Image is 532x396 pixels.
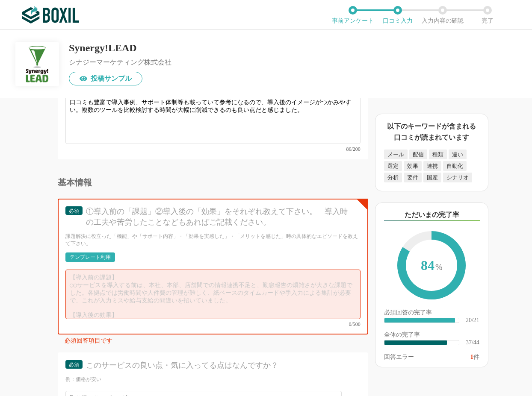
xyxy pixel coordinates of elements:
div: メール [384,150,408,159]
div: 必須回答項目です [65,338,368,347]
span: 必須 [69,362,79,368]
div: ​ [384,318,455,323]
div: 20/21 [466,317,479,323]
div: ①導入前の「課題」②導入後の「効果」をそれぞれ教えて下さい。 導入時の工夫や苦労したことなどもあればご記載ください。 [86,206,352,228]
div: 課題解決に役立った「機能」や「サポート内容」・「効果を実感した」・「メリットを感じた」時の具体的なエピソードを教えて下さい。 [65,233,361,247]
div: Synergy!LEAD [69,43,171,53]
div: 違い [449,150,467,159]
li: 事前アンケート [330,6,375,24]
div: テンプレート利用 [70,255,111,260]
div: 基本情報 [58,178,368,187]
div: 分析 [384,173,402,182]
span: 必須 [69,208,79,214]
span: % [435,262,443,272]
li: 入力内容の確認 [420,6,465,24]
div: 要件 [404,173,422,182]
div: 種類 [429,150,447,159]
div: ただいまの完了率 [384,210,480,221]
div: 0/500 [65,322,361,327]
div: 効果 [404,161,422,171]
div: 選定 [384,161,402,171]
span: 1 [470,354,473,360]
li: 完了 [465,6,510,24]
div: 連携 [423,161,441,171]
div: 件 [470,354,479,360]
img: ボクシルSaaS_ロゴ [22,6,79,23]
div: ​ [384,340,447,345]
div: このサービスの良い点・気に入ってる点はなんですか？ [86,360,352,371]
span: 投稿サンプル [91,75,132,82]
div: 回答エラー [384,354,414,360]
div: 全体の完了率 [384,332,479,340]
div: 以下のキーワードが含まれる口コミが読まれています [384,121,479,143]
div: 37/44 [466,340,479,346]
div: 例：価格が安い [65,376,361,383]
div: 86/200 [65,147,361,152]
span: 84 [406,240,457,293]
div: シナジーマーケティング株式会社 [69,59,171,66]
div: 自動化 [443,161,467,171]
div: 国産 [423,173,441,182]
div: シナリオ [443,173,472,182]
li: 口コミ入力 [375,6,420,24]
div: 必須回答の完了率 [384,310,479,317]
div: 配信 [409,150,427,159]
